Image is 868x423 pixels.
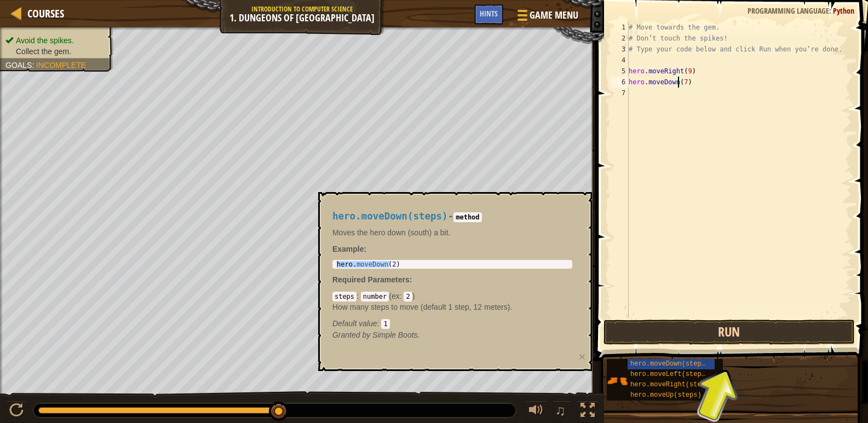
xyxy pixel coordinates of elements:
[332,211,572,222] h4: -
[332,302,572,312] p: How many steps to move (default 1 step, 12 meters).
[332,245,366,253] strong: :
[630,381,713,389] span: hero.moveRight(steps)
[553,401,571,423] button: ♫
[5,61,32,69] span: Goals
[611,55,629,66] div: 4
[332,319,377,328] span: Default value
[16,47,71,56] span: Collect the gem.
[332,245,364,253] span: Example
[377,319,382,328] span: :
[332,227,572,238] p: Moves the hero down (south) a bit.
[748,5,829,16] span: Programming language
[630,370,709,378] span: hero.moveLeft(steps)
[611,77,629,88] div: 6
[332,292,357,302] code: steps
[32,61,36,69] span: :
[36,61,86,69] span: Incomplete
[509,4,585,30] button: Game Menu
[480,8,498,19] span: Hints
[611,44,629,55] div: 3
[22,6,64,21] a: Courses
[357,292,361,300] span: :
[404,292,412,302] code: 2
[611,88,629,98] div: 7
[611,33,629,44] div: 2
[16,36,74,45] span: Avoid the spikes.
[5,401,27,423] button: Ctrl + P: Pause
[392,292,400,300] span: ex
[453,212,481,222] code: method
[630,391,702,399] span: hero.moveUp(steps)
[611,22,629,33] div: 1
[5,35,105,46] li: Avoid the spikes.
[410,275,412,284] span: :
[27,6,64,21] span: Courses
[579,351,585,362] button: ×
[607,370,628,391] img: portrait.png
[833,5,854,16] span: Python
[400,292,404,300] span: :
[381,319,389,329] code: 1
[332,275,410,284] span: Required Parameters
[5,46,105,57] li: Collect the gem.
[361,292,389,302] code: number
[332,331,420,339] em: Simple Boots.
[611,66,629,77] div: 5
[332,291,572,329] div: ( )
[555,402,566,419] span: ♫
[332,331,372,339] span: Granted by
[530,8,578,22] span: Game Menu
[525,401,547,423] button: Adjust volume
[630,360,709,368] span: hero.moveDown(steps)
[829,5,833,16] span: :
[332,211,448,222] span: hero.moveDown(steps)
[577,401,599,423] button: Toggle fullscreen
[603,320,855,345] button: Run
